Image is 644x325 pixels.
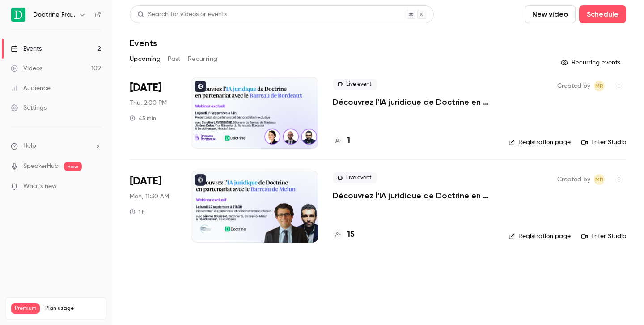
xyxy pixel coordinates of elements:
button: Recurring events [557,56,626,70]
span: Marguerite Rubin de Cervens [594,174,605,185]
span: Live event [333,172,377,183]
h6: Doctrine France [33,10,75,19]
div: 1 h [130,208,145,215]
a: Découvrez l'IA juridique de Doctrine en partenariat avec le Barreau de Bordeaux [333,97,494,107]
button: Past [168,52,181,66]
a: Découvrez l'IA juridique de Doctrine en partenariat avec le Barreau de Melun [333,190,494,201]
h4: 1 [347,135,350,147]
div: Sep 22 Mon, 11:30 AM (Europe/Paris) [130,171,177,242]
span: Premium [11,303,40,314]
span: Thu, 2:00 PM [130,98,167,107]
div: Videos [11,64,42,73]
a: 15 [333,229,355,241]
span: [DATE] [130,81,161,95]
a: 1 [333,135,350,147]
span: Created by [557,174,590,185]
iframe: Noticeable Trigger [90,183,101,191]
div: Audience [11,84,51,93]
span: What's new [23,182,57,191]
a: Registration page [508,138,571,147]
span: new [64,162,82,171]
img: Doctrine France [11,8,25,22]
span: MR [595,174,603,185]
div: Settings [11,103,47,112]
h1: Events [130,38,157,48]
div: 45 min [130,115,156,122]
span: Live event [333,79,377,90]
button: New video [525,5,576,23]
span: Help [23,141,36,151]
a: Registration page [508,232,571,241]
span: Created by [557,81,590,91]
span: Mon, 11:30 AM [130,192,169,201]
span: [DATE] [130,174,161,188]
a: SpeakerHub [23,162,59,171]
button: Schedule [579,5,626,23]
h4: 15 [347,229,355,241]
span: MR [595,81,603,91]
span: Plan usage [45,305,101,312]
span: Marguerite Rubin de Cervens [594,81,605,91]
li: help-dropdown-opener [11,141,101,151]
div: Search for videos or events [137,10,227,19]
div: Sep 11 Thu, 2:00 PM (Europe/Paris) [130,77,177,149]
a: Enter Studio [581,138,626,147]
button: Upcoming [130,52,161,66]
button: Recurring [188,52,218,66]
div: Events [11,44,42,53]
a: Enter Studio [581,232,626,241]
